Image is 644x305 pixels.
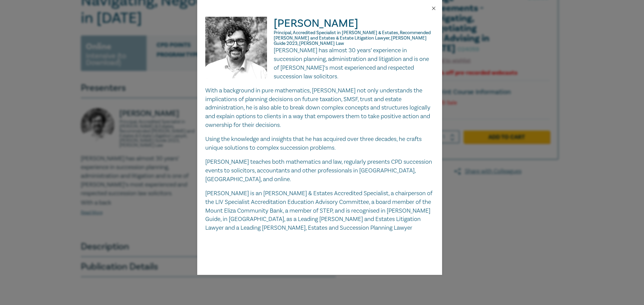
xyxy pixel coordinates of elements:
[205,46,434,81] p: [PERSON_NAME] has almost 30 years’ experience in succession planning, administration and litigati...
[205,189,434,233] p: [PERSON_NAME] is an [PERSON_NAME] & Estates Accredited Specialist, a chairperson of the LIV Speci...
[205,158,434,184] p: [PERSON_NAME] teaches both mathematics and law, regularly presents CPD succession events to solic...
[205,17,434,46] h2: [PERSON_NAME]
[205,86,434,130] p: With a background in pure mathematics, [PERSON_NAME] not only understands the implications of pla...
[205,17,274,85] img: Greg Russo
[205,135,434,152] p: Using the knowledge and insights that he has acquired over three decades, he crafts unique soluti...
[431,5,437,11] button: Close
[274,30,431,47] span: Principal, Accredited Specialist in [PERSON_NAME] & Estates, Recommended [PERSON_NAME] and Estate...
